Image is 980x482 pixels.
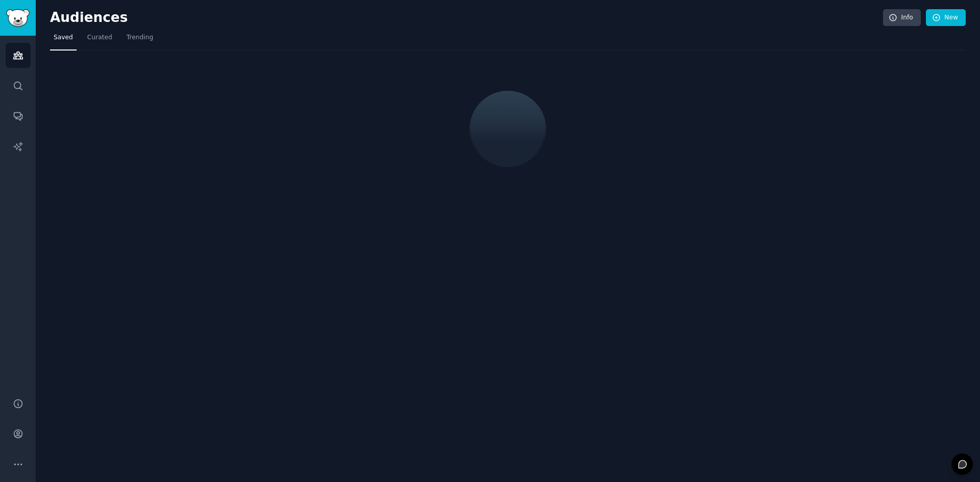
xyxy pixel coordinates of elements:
[84,30,116,50] a: Curated
[123,30,157,50] a: Trending
[127,33,153,42] span: Trending
[6,9,30,27] img: GummySearch logo
[883,9,921,27] a: Info
[926,9,966,27] a: New
[50,10,883,26] h2: Audiences
[54,33,73,42] span: Saved
[50,30,77,50] a: Saved
[87,33,112,42] span: Curated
